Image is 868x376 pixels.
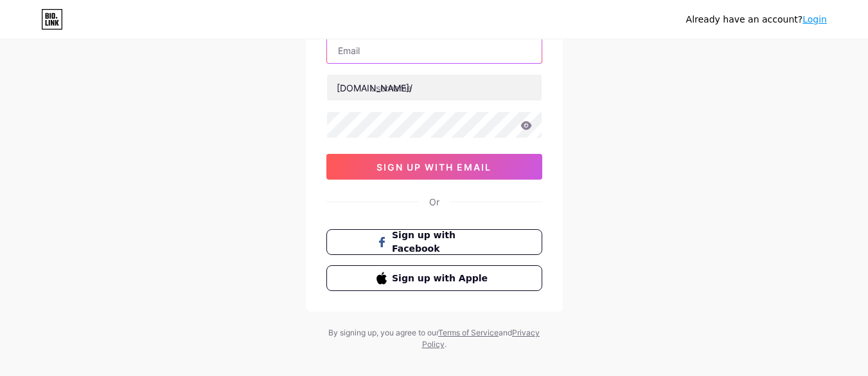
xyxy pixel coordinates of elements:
button: sign up with email [326,154,542,180]
div: [DOMAIN_NAME]/ [337,81,412,95]
input: Email [327,37,542,63]
div: Already have an account? [686,13,827,26]
input: username [327,75,542,100]
button: Sign up with Apple [326,265,542,291]
span: Sign up with Apple [392,272,492,285]
a: Terms of Service [438,328,499,337]
span: sign up with email [376,162,492,173]
span: Sign up with Facebook [392,229,492,256]
div: By signing up, you agree to our and . [325,327,544,350]
button: Sign up with Facebook [326,229,542,255]
a: Login [802,14,827,24]
div: Or [429,195,439,209]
